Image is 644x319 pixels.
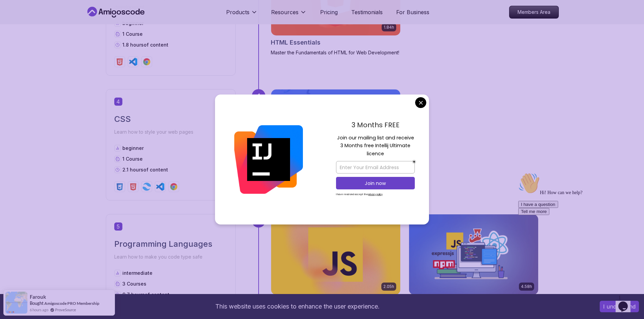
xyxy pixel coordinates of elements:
[409,214,538,295] img: Javascript Mastery card
[351,8,383,16] a: Testimonials
[114,222,122,231] span: 5
[122,270,152,276] p: intermediate
[122,42,168,48] p: 1.8 hours of content
[616,292,637,312] iframe: chat widget
[271,89,401,197] a: CSS Essentials card2.08hCSS EssentialsMaster the fundamentals of CSS and bring your websites to l...
[122,156,143,162] span: 1 Course
[55,307,76,313] a: ProveSource
[116,183,124,191] img: css logo
[116,58,124,66] img: html logo
[383,284,394,289] p: 2.05h
[509,6,558,18] p: Members Area
[271,8,299,16] p: Resources
[114,127,227,137] p: Learn how to style your web pages
[5,292,27,314] img: provesource social proof notification image
[3,31,43,38] button: I have a question
[114,114,227,125] h2: CSS
[30,307,48,313] span: 6 hours ago
[114,252,227,262] p: Learn how to make you code type safe
[252,89,265,103] div: 4
[271,8,307,22] button: Resources
[129,183,137,191] img: html logo
[30,300,44,306] span: Bought
[3,38,34,45] button: Tell me more
[122,145,144,152] p: beginner
[122,31,143,37] span: 1 Course
[509,6,559,19] a: Members Area
[271,49,401,56] p: Master the Fundamentals of HTML for Web Development!
[271,89,400,170] img: CSS Essentials card
[271,214,400,295] img: Javascript for Beginners card
[3,3,124,45] div: 👋Hi! How can we help?I have a questionTell me more
[3,3,24,24] img: :wave:
[3,20,67,25] span: Hi! How can we help?
[143,58,151,66] img: chrome logo
[143,183,151,191] img: tailwindcss logo
[30,294,46,300] span: Farouk
[384,25,394,30] p: 1.84h
[396,8,429,16] a: For Business
[271,38,320,47] h2: HTML Essentials
[129,58,137,66] img: vscode logo
[122,166,168,173] p: 2.1 hours of content
[114,239,227,249] h2: Programming Languages
[156,183,164,191] img: vscode logo
[600,301,639,312] button: Accept cookies
[226,8,249,16] p: Products
[170,183,178,191] img: chrome logo
[320,8,338,16] a: Pricing
[5,299,590,314] div: This website uses cookies to enhance the user experience.
[44,301,99,306] a: Amigoscode PRO Membership
[122,281,146,287] span: 3 Courses
[516,170,637,289] iframe: chat widget
[122,291,169,298] p: 9.7 hours of content
[226,8,258,22] button: Products
[114,98,122,106] span: 4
